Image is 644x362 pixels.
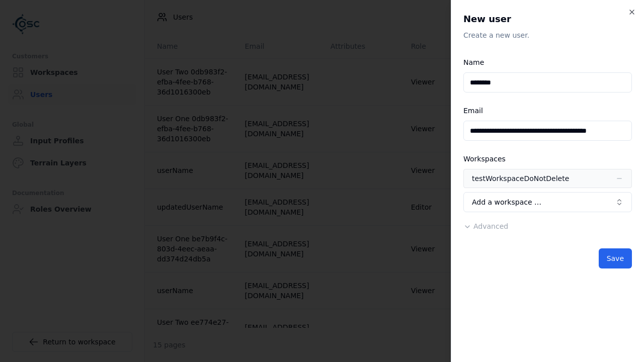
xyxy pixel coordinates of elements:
[463,30,632,40] p: Create a new user.
[473,222,508,230] span: Advanced
[472,173,569,184] div: testWorkspaceDoNotDelete
[463,155,506,163] label: Workspaces
[463,58,484,66] label: Name
[463,221,508,231] button: Advanced
[463,12,632,26] h2: New user
[463,107,483,115] label: Email
[599,248,632,268] button: Save
[472,197,541,207] span: Add a workspace …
